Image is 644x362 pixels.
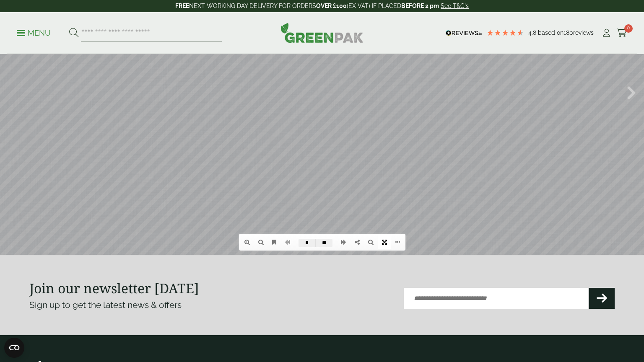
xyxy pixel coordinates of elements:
i: Zoom out [258,310,264,316]
img: GreenPak Supplies [280,23,364,43]
a: 0 [617,27,627,39]
span: 0 [624,24,633,33]
strong: OVER £100 [316,3,347,9]
i: Search [368,310,374,316]
i: My Account [601,29,612,37]
i: Next page [628,152,636,174]
i: Next page [341,310,346,316]
i: More [395,310,400,316]
span: Based on [538,29,563,36]
i: Cart [617,29,627,37]
a: Menu [17,28,51,36]
a: See T&C's [441,3,469,9]
span: 180 [563,29,573,36]
span: 4.8 [528,29,538,36]
strong: FREE [175,3,189,9]
i: Table of contents [272,310,276,316]
button: Open CMP widget [4,338,24,358]
i: Full screen [382,310,387,316]
i: Share [355,310,360,316]
strong: Join our newsletter [DATE] [29,279,199,297]
img: REVIEWS.io [446,30,482,36]
p: Menu [17,28,51,38]
span: reviews [573,29,594,36]
div: 4.78 Stars [486,29,524,36]
p: Sign up to get the latest news & offers [29,298,293,312]
strong: BEFORE 2 pm [401,3,439,9]
i: Zoom in [244,310,250,316]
